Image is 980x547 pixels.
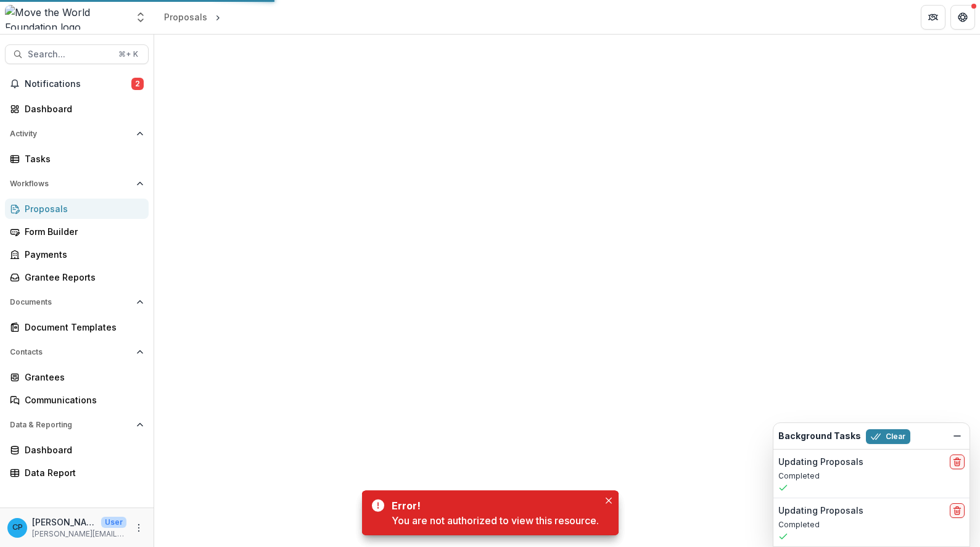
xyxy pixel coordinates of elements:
div: Communications [25,393,139,406]
a: Grantees [5,367,149,387]
div: Dashboard [25,443,139,456]
img: Move the World Foundation logo [5,5,127,30]
a: Payments [5,244,149,265]
button: Open Data & Reporting [5,415,149,435]
button: Dismiss [950,429,965,443]
div: Grantees [25,371,139,384]
div: Proposals [25,202,139,215]
button: Open Workflows [5,174,149,194]
span: Contacts [10,348,131,356]
h2: Updating Proposals [778,506,863,516]
nav: breadcrumb [159,8,223,26]
a: Dashboard [5,440,149,460]
a: Data Report [5,463,149,483]
div: ⌘ + K [116,47,141,61]
div: Form Builder [25,225,139,238]
span: 2 [131,78,144,90]
span: Workflows [10,179,131,188]
span: Data & Reporting [10,421,131,429]
button: Partners [921,5,945,30]
p: Completed [778,519,965,530]
div: Document Templates [25,321,139,334]
div: Tasks [25,152,139,165]
p: [PERSON_NAME] [32,516,96,528]
div: Christina Pappas [12,524,23,532]
button: Open entity switcher [132,5,149,30]
button: Open Contacts [5,342,149,362]
button: Clear [866,429,910,444]
button: More [131,520,146,535]
a: Communications [5,390,149,410]
div: Data Report [25,466,139,479]
button: delete [950,503,965,518]
div: Proposals [164,10,207,23]
button: Notifications2 [5,74,149,94]
span: Activity [10,130,131,138]
button: Get Help [950,5,975,30]
a: Proposals [5,199,149,219]
a: Document Templates [5,317,149,337]
button: Open Activity [5,124,149,144]
p: Completed [778,471,965,482]
p: [PERSON_NAME][EMAIL_ADDRESS][DOMAIN_NAME] [32,528,126,540]
span: Documents [10,298,131,306]
a: Dashboard [5,99,149,119]
span: Notifications [25,79,131,89]
div: Grantee Reports [25,271,139,284]
span: Search... [28,49,111,60]
h2: Background Tasks [778,431,861,442]
button: delete [950,454,965,469]
button: Search... [5,44,149,64]
a: Form Builder [5,221,149,242]
a: Proposals [159,8,212,26]
a: Tasks [5,149,149,169]
h2: Updating Proposals [778,457,863,467]
div: Dashboard [25,102,139,115]
button: Open Documents [5,292,149,312]
div: Payments [25,248,139,261]
p: User [101,517,126,528]
a: Grantee Reports [5,267,149,287]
